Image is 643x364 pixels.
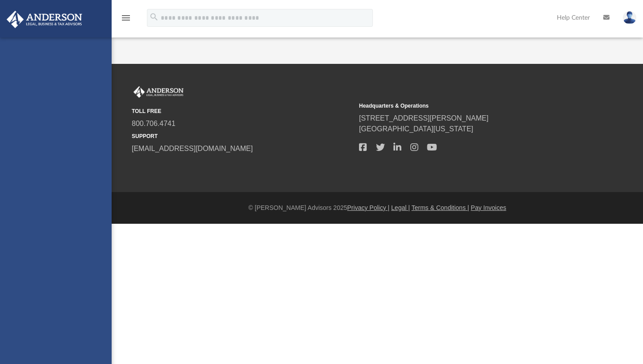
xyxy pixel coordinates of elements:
[132,86,185,98] img: Anderson Advisors Platinum Portal
[623,11,636,24] img: User Pic
[149,12,159,22] i: search
[471,204,506,211] a: Pay Invoices
[412,204,469,211] a: Terms & Conditions |
[132,145,253,152] a: [EMAIL_ADDRESS][DOMAIN_NAME]
[359,125,473,133] a: [GEOGRAPHIC_DATA][US_STATE]
[359,102,580,110] small: Headquarters & Operations
[121,17,131,23] a: menu
[391,204,410,211] a: Legal |
[4,11,85,28] img: Anderson Advisors Platinum Portal
[132,132,353,140] small: SUPPORT
[347,204,390,211] a: Privacy Policy |
[132,120,175,127] a: 800.706.4741
[121,13,131,23] i: menu
[132,107,353,115] small: TOLL FREE
[359,114,489,122] a: [STREET_ADDRESS][PERSON_NAME]
[112,203,643,213] div: © [PERSON_NAME] Advisors 2025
